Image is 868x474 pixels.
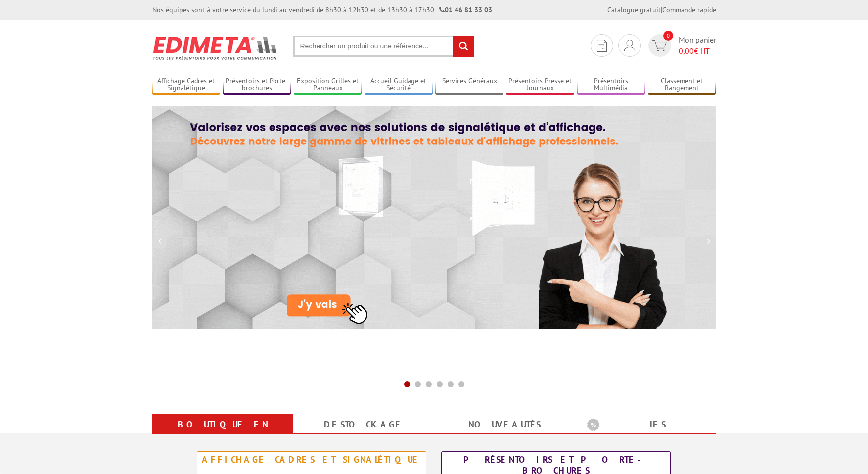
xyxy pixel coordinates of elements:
a: Présentoirs et Porte-brochures [223,77,291,93]
span: 0 [663,31,673,41]
a: Les promotions [587,416,704,451]
img: devis rapide [652,40,667,51]
img: devis rapide [624,40,635,51]
b: Les promotions [587,416,711,435]
span: 0,00 [679,46,694,56]
a: Destockage [305,416,422,433]
a: Présentoirs Multimédia [577,77,645,93]
a: Catalogue gratuit [607,5,661,14]
span: € HT [679,46,716,57]
a: Classement et Rangement [648,77,716,93]
a: Commande rapide [662,5,716,14]
span: Mon panier [679,34,716,57]
div: Affichage Cadres et Signalétique [200,454,423,465]
a: Boutique en ligne [164,416,281,451]
a: Affichage Cadres et Signalétique [152,77,221,93]
input: Rechercher un produit ou une référence... [293,36,474,57]
a: Exposition Grilles et Panneaux [294,77,362,93]
input: rechercher [453,36,474,57]
a: devis rapide 0 Mon panier 0,00€ HT [646,34,716,57]
a: nouveautés [446,416,563,433]
img: Présentoir, panneau, stand - Edimeta - PLV, affichage, mobilier bureau, entreprise [152,30,278,66]
strong: 01 46 81 33 03 [439,5,492,14]
div: | [607,5,716,15]
a: Présentoirs Presse et Journaux [506,77,574,93]
div: Nos équipes sont à votre service du lundi au vendredi de 8h30 à 12h30 et de 13h30 à 17h30 [152,5,492,15]
a: Accueil Guidage et Sécurité [365,77,433,93]
img: devis rapide [597,40,607,52]
a: Services Généraux [435,77,503,93]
